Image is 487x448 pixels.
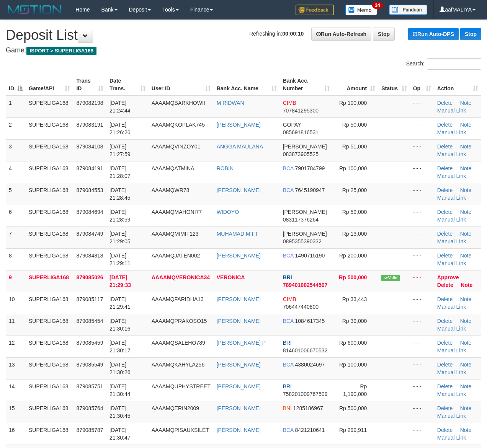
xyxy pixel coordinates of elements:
[6,205,26,226] td: 6
[76,340,103,346] span: 879085459
[437,195,466,201] a: Manual Link
[152,187,190,193] span: AAAAMQWR78
[342,209,367,215] span: Rp 59,000
[460,427,472,433] a: Note
[6,292,26,314] td: 10
[460,318,472,324] a: Note
[372,2,382,9] span: 34
[437,274,459,280] a: Approve
[339,362,367,368] span: Rp 100,000
[109,122,131,135] span: [DATE] 21:26:26
[339,340,367,346] span: Rp 600,000
[283,108,319,114] span: Copy 707841295300 to clipboard
[217,143,263,150] a: ANGGA MAULANA
[109,405,131,419] span: [DATE] 21:30:45
[152,296,204,302] span: AAAAMQFARIDHA13
[410,336,434,357] td: - - -
[76,274,103,280] span: 879085026
[26,47,96,55] span: ISPORT > SUPERLIGA168
[6,401,26,423] td: 15
[26,379,73,401] td: SUPERLIGA168
[152,122,205,128] span: AAAAMQKOPLAK745
[6,74,26,96] th: ID: activate to sort column descending
[342,143,367,150] span: Rp 51,000
[149,74,214,96] th: User ID: activate to sort column ascending
[73,74,106,96] th: Trans ID: activate to sort column ascending
[437,362,453,368] a: Delete
[410,74,434,96] th: Op: activate to sort column ascending
[152,231,199,237] span: AAAAMQMIMIF123
[437,282,453,288] a: Delete
[295,187,325,193] span: Copy 7645190947 to clipboard
[437,151,466,157] a: Manual Link
[410,205,434,226] td: - - -
[26,423,73,445] td: SUPERLIGA168
[437,260,466,266] a: Manual Link
[26,161,73,183] td: SUPERLIGA168
[26,314,73,336] td: SUPERLIGA168
[6,379,26,401] td: 14
[152,383,211,389] span: AAAAMQUPHYSTREET
[410,270,434,292] td: - - -
[293,405,323,411] span: Copy 1285186967 to clipboard
[76,253,103,259] span: 879084818
[410,423,434,445] td: - - -
[6,28,481,43] h1: Deposit List
[76,405,103,411] span: 879085764
[217,362,261,368] a: [PERSON_NAME]
[437,173,466,179] a: Manual Link
[26,357,73,379] td: SUPERLIGA168
[437,413,466,419] a: Manual Link
[106,74,149,96] th: Date Trans.: activate to sort column ascending
[152,274,210,280] span: AAAAMQVERONICA34
[152,165,194,171] span: AAAAMQATMINA
[460,362,472,368] a: Note
[152,427,209,433] span: AAAAMQPISAUXSILET
[6,270,26,292] td: 9
[339,427,367,433] span: Rp 299,911
[283,274,292,280] span: BRI
[6,357,26,379] td: 13
[6,117,26,139] td: 2
[339,165,367,171] span: Rp 100,000
[437,304,466,310] a: Manual Link
[437,435,466,441] a: Manual Link
[437,187,453,193] a: Delete
[217,405,261,411] a: [PERSON_NAME]
[109,274,131,288] span: [DATE] 21:29:33
[152,362,205,368] span: AAAAMQKAHYLA256
[460,100,472,106] a: Note
[460,231,472,237] a: Note
[217,122,261,128] a: [PERSON_NAME]
[437,369,466,375] a: Manual Link
[109,383,131,397] span: [DATE] 21:30:44
[283,340,292,346] span: BRI
[437,129,466,135] a: Manual Link
[295,362,325,368] span: Copy 4380024697 to clipboard
[339,100,367,106] span: Rp 100,000
[437,340,453,346] a: Delete
[26,117,73,139] td: SUPERLIGA168
[283,282,328,288] span: Copy 789401002544507 to clipboard
[437,238,466,244] a: Manual Link
[217,274,245,280] a: VERONICA
[437,122,453,128] a: Delete
[437,217,466,223] a: Manual Link
[283,143,327,150] span: [PERSON_NAME]
[339,253,367,259] span: Rp 200,000
[283,231,327,237] span: [PERSON_NAME]
[283,165,294,171] span: BCA
[410,292,434,314] td: - - -
[295,253,325,259] span: Copy 1490715190 to clipboard
[26,226,73,248] td: SUPERLIGA168
[434,74,481,96] th: Action: activate to sort column ascending
[295,165,325,171] span: Copy 7901784799 to clipboard
[283,151,319,157] span: Copy 083873905525 to clipboard
[460,165,472,171] a: Note
[295,427,325,433] span: Copy 8421210641 to clipboard
[437,427,453,433] a: Delete
[342,296,367,302] span: Rp 33,443
[217,296,261,302] a: [PERSON_NAME]
[343,383,367,397] span: Rp 1,190,000
[342,231,367,237] span: Rp 13,000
